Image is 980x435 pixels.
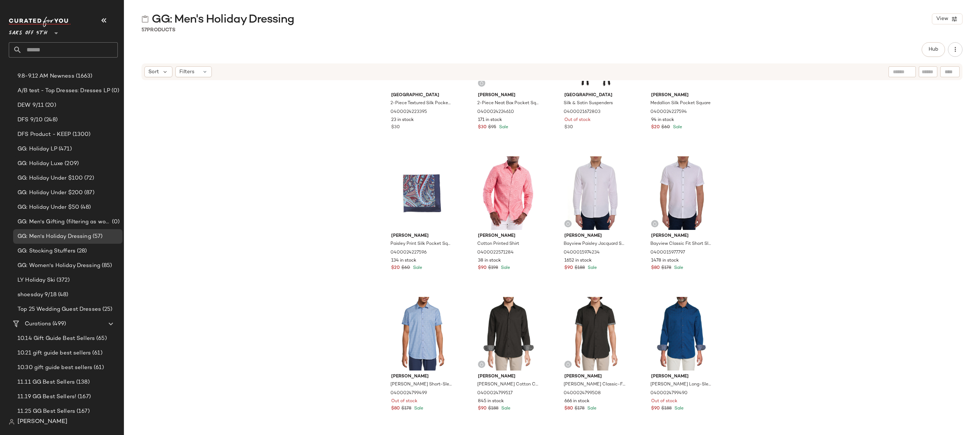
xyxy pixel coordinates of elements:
span: $60 [661,124,670,131]
span: 38 in stock [478,258,501,264]
span: 10.30 gift guide best sellers [17,364,92,372]
span: Out of stock [651,398,677,405]
span: Silk & Satin Suspenders [564,100,613,107]
span: [GEOGRAPHIC_DATA] [564,92,626,99]
span: [PERSON_NAME] [564,373,626,380]
span: [PERSON_NAME] [478,373,540,380]
img: 0400024227596_NAVYRED [385,156,459,230]
span: GG: Holiday Under $100 [17,174,83,183]
img: svg%3e [9,419,15,425]
span: $30 [391,124,400,131]
span: Out of stock [391,398,417,405]
span: 0400024223395 [390,109,427,115]
span: Sale [498,125,508,130]
span: GG: Men's Gifting (filtering as women's) [17,218,110,226]
span: (85) [100,262,112,270]
span: $90 [564,265,573,271]
span: Sale [412,266,422,270]
span: (0) [110,87,119,95]
span: [PERSON_NAME] Classic-Fit Cotton Shirt [564,381,625,388]
span: (61) [91,349,102,357]
span: $90 [478,265,487,271]
span: $188 [488,405,498,412]
span: 2-Piece Neat Box Pocket Square & Tie Set [477,100,539,107]
span: (25) [101,305,113,314]
span: 0400021672803 [564,109,600,115]
span: 11.11 GG Best Sellers [17,378,75,387]
span: $80 [651,265,660,271]
span: Paisley Print Silk Pocket Square [390,241,452,247]
span: (0) [110,218,120,226]
span: $95 [488,124,496,131]
span: (248) [43,116,58,124]
span: Top 25 Wedding Guest Dresses [17,305,101,314]
span: 94 in stock [651,117,674,124]
span: 0400024227596 [390,250,427,256]
span: 11.19 GG Best Sellers! [17,393,76,401]
span: [PERSON_NAME] [391,233,453,239]
span: $20 [391,265,400,271]
span: DEW 9/11 [17,101,44,110]
span: $90 [651,405,660,412]
img: 0400015974234_WHITE [559,156,632,230]
span: [PERSON_NAME] [564,233,626,239]
span: (28) [75,247,87,255]
span: 0400022571284 [477,250,514,256]
span: $20 [651,124,660,131]
span: [PERSON_NAME] [651,233,713,239]
span: (48) [79,203,91,212]
span: $80 [564,405,573,412]
span: $30 [478,124,487,131]
span: (20) [44,101,56,110]
span: Sale [673,406,684,411]
button: View [932,13,962,24]
span: (61) [92,364,104,372]
img: svg%3e [566,222,570,226]
span: GG: Holiday Under $200 [17,189,83,197]
span: (138) [75,378,90,387]
span: $60 [401,265,410,271]
span: Sale [586,266,597,270]
span: (48) [57,291,69,299]
span: Sale [673,266,683,270]
span: 0400024799517 [477,390,513,397]
div: Products [141,26,175,34]
img: svg%3e [566,362,570,367]
span: (72) [83,174,94,183]
span: $30 [564,124,573,131]
span: 57 [141,27,147,33]
span: 845 in stock [478,398,504,405]
span: [PERSON_NAME] [478,92,540,99]
span: Bayview Paisley Jacquard Shirt [564,241,625,247]
span: [PERSON_NAME] Long-Sleeve Shirt [650,381,712,388]
span: Curations [25,320,51,328]
span: (57) [91,232,103,241]
span: GG: Stocking Stuffers [17,247,75,255]
span: 11.25 GG Best Sellers [17,407,75,416]
span: 10.21 gift guide best sellers [17,349,91,357]
span: (1300) [71,130,91,139]
span: 134 in stock [391,258,416,264]
span: $188 [575,265,585,271]
span: 10.14 Gift Guide Best Sellers [17,334,95,343]
span: Sale [500,406,510,411]
span: 1652 in stock [564,258,592,264]
span: (65) [95,334,107,343]
span: GG: Holiday LP [17,145,57,153]
span: (471) [57,145,72,153]
span: GG: Holiday Luxe [17,160,63,168]
span: DFS 9/10 [17,116,43,124]
span: 666 in stock [564,398,590,405]
img: svg%3e [479,362,484,367]
span: 0400024799499 [390,390,427,397]
span: GG: Women's Holiday Dressing [17,262,100,270]
span: LY Holiday Ski [17,276,55,285]
img: cfy_white_logo.C9jOOHJF.svg [9,17,71,27]
span: Sort [148,68,159,76]
button: Hub [922,42,945,57]
img: 0400015977797_WHITE [645,156,719,230]
span: [PERSON_NAME] [651,373,713,380]
span: (167) [76,393,91,401]
span: 0400024799490 [650,390,688,397]
span: [PERSON_NAME] Short-Sleeve Shirt [390,381,452,388]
